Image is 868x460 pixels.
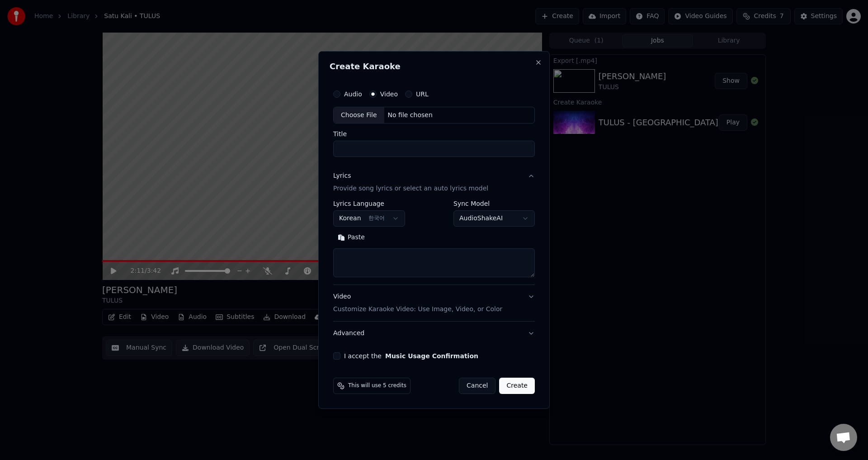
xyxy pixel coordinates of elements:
[344,91,362,97] label: Audio
[333,201,535,285] div: LyricsProvide song lyrics or select an auto lyrics model
[333,231,369,245] button: Paste
[344,353,478,359] label: I accept the
[453,201,535,207] label: Sync Model
[384,111,436,120] div: No file chosen
[333,185,488,194] p: Provide song lyrics or select an auto lyrics model
[333,305,502,314] p: Customize Karaoke Video: Use Image, Video, or Color
[333,285,535,322] button: VideoCustomize Karaoke Video: Use Image, Video, or Color
[416,91,429,97] label: URL
[334,107,384,123] div: Choose File
[333,172,351,181] div: Lyrics
[459,378,495,394] button: Cancel
[333,131,535,138] label: Title
[330,62,538,71] h2: Create Karaoke
[385,353,478,359] button: I accept the
[380,91,398,97] label: Video
[348,382,406,389] span: This will use 5 credits
[333,293,502,314] div: Video
[333,322,535,345] button: Advanced
[499,378,535,394] button: Create
[333,201,405,207] label: Lyrics Language
[333,165,535,201] button: LyricsProvide song lyrics or select an auto lyrics model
